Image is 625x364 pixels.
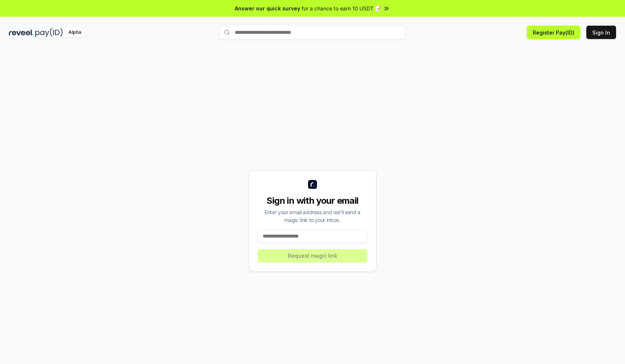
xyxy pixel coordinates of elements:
img: reveel_dark [9,28,34,37]
img: logo_small [308,180,317,189]
button: Register Pay(ID) [527,26,580,39]
div: Alpha [64,28,85,37]
span: for a chance to earn 10 USDT 📝 [302,4,381,12]
button: Sign In [586,26,616,39]
div: Sign in with your email [258,195,367,207]
img: pay_id [35,28,63,37]
div: Enter your email address and we’ll send a magic link to your inbox. [258,208,367,224]
span: Answer our quick survey [235,4,300,12]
